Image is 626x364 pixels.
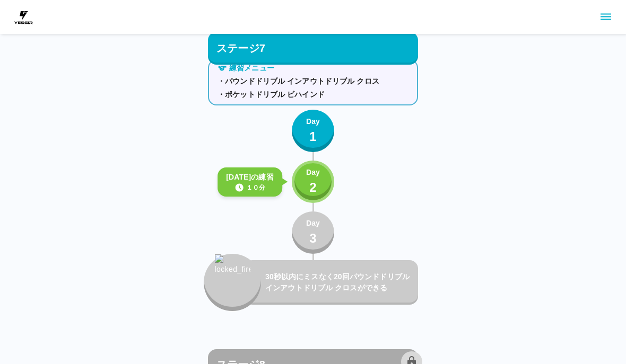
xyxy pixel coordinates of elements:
p: ステージ7 [216,40,265,56]
p: 30秒以内にミスなく20回パウンドドリブル インアウトドリブル クロスができる [265,271,414,294]
p: ・パウンドドリブル インアウトドリブル クロス [218,76,408,87]
p: [DATE]の練習 [226,172,274,183]
p: 練習メニュー [229,63,274,74]
button: Day3 [292,211,334,254]
p: ・ポケットドリブル ビハインド [218,89,408,100]
p: Day [306,218,320,229]
img: locked_fire_icon [215,254,250,298]
img: dummy [13,6,34,28]
button: locked_fire_icon [204,254,261,311]
p: １０分 [246,183,265,192]
p: Day [306,116,320,127]
button: Day2 [292,161,334,203]
button: sidemenu [597,8,615,26]
p: 2 [309,178,317,197]
p: 1 [309,127,317,146]
p: Day [306,167,320,178]
button: Day1 [292,110,334,152]
p: 3 [309,229,317,248]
